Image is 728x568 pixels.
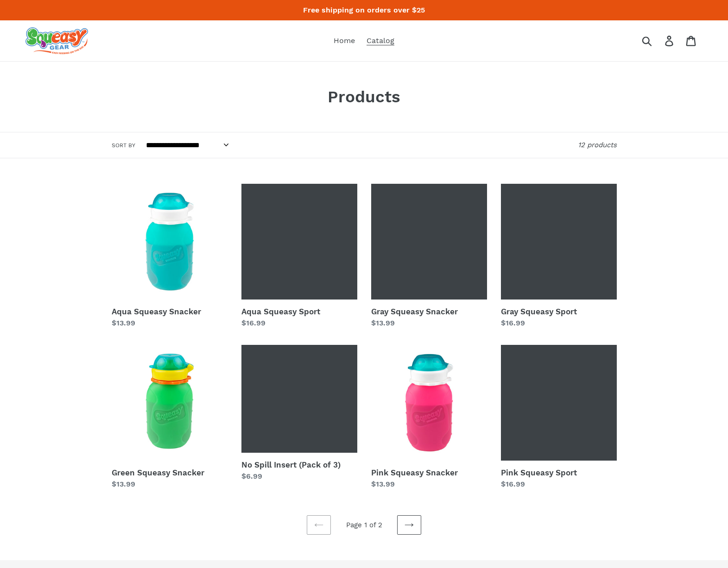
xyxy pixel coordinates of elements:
span: 12 products [578,141,617,149]
a: Home [329,34,360,48]
span: Products [328,87,400,106]
li: Page 1 of 2 [333,520,395,531]
a: Catalog [362,34,399,48]
img: squeasy gear snacker portable food pouch [25,27,88,54]
label: Sort by [112,141,135,150]
span: Catalog [367,36,394,45]
input: Search [645,31,671,51]
span: Home [334,36,355,45]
